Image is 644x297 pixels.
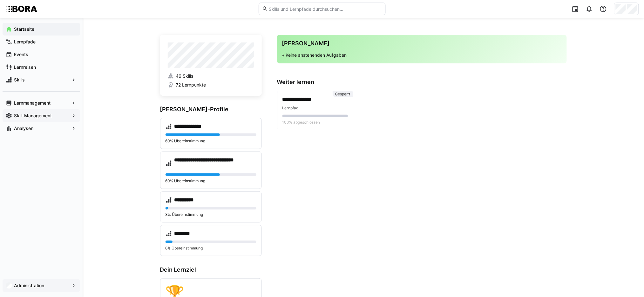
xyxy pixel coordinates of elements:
p: 8% Übereinstimmung [166,246,256,251]
p: √ Keine anstehenden Aufgaben [282,52,562,58]
span: 46 Skills [176,73,193,79]
a: 46 Skills [168,73,254,79]
p: 60% Übereinstimmung [166,139,256,144]
h3: [PERSON_NAME]-Profile [160,106,262,113]
input: Skills und Lernpfade durchsuchen… [268,6,382,12]
span: Lernpfad [282,106,299,110]
span: 72 Lernpunkte [176,82,206,88]
p: 3% Übereinstimmung [166,212,256,217]
span: 100% abgeschlossen [282,120,320,125]
span: Gesperrt [335,92,350,97]
p: 60% Übereinstimmung [166,178,256,184]
h3: Weiter lernen [277,79,567,86]
h3: [PERSON_NAME] [282,40,562,47]
h3: Dein Lernziel [160,266,262,273]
